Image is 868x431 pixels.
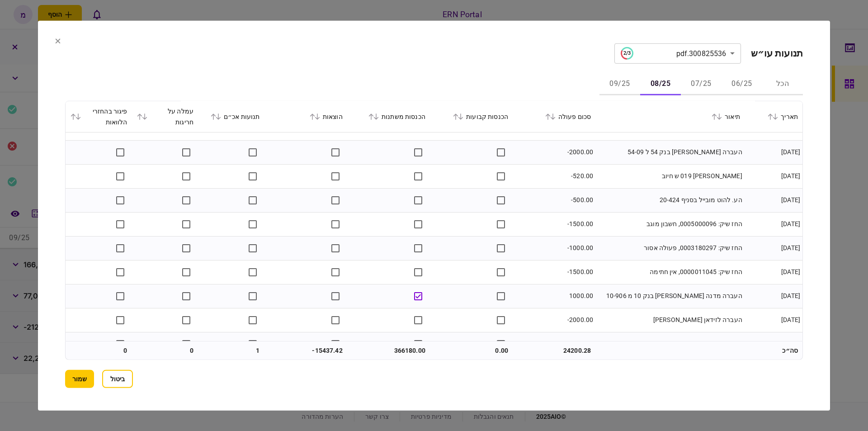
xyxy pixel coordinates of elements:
div: הכנסות קבועות [434,111,508,122]
td: [DATE] [745,236,802,260]
div: הוצאות [269,111,343,122]
td: 24200.28 [513,341,595,360]
button: 07/25 [681,73,722,95]
td: -2000.00 [513,140,595,164]
td: העברה [PERSON_NAME] בנק 54 ל 54-09 [595,140,745,164]
td: [DATE] [745,188,802,212]
td: העברה לזידאן [PERSON_NAME] [595,308,745,332]
td: -2500.00 [513,332,595,356]
td: העברה מדנה [PERSON_NAME] בנק 10 מ 10-906 [595,284,745,308]
td: החז שיק: 0003180297, פעולה אסור [595,236,745,260]
div: פיגור בהחזרי הלוואות [70,105,127,127]
td: [DATE] [745,284,802,308]
td: [DATE] [745,308,802,332]
button: 08/25 [640,73,681,95]
td: [DATE] [745,140,802,164]
td: [DATE] [745,164,802,188]
td: -1500.00 [513,260,595,284]
td: 0.00 [430,341,513,360]
div: הכנסות משתנות [352,111,425,122]
button: שמור [65,370,94,388]
text: 2/3 [623,50,630,56]
td: 1000.00 [513,284,595,308]
div: תנועות אכ״ם [203,111,260,122]
td: סה״כ [745,341,802,360]
td: משיכת שיק: 0080000570 [595,332,745,356]
td: [DATE] [745,332,802,356]
td: [DATE] [745,260,802,284]
td: -15437.42 [264,341,347,360]
button: ביטול [102,370,133,388]
td: [DATE] [745,212,802,236]
button: הכל [762,73,803,95]
td: 0 [66,341,132,360]
td: [PERSON_NAME] 019 ש חיוב [595,164,745,188]
td: -1500.00 [513,212,595,236]
button: 06/25 [722,73,762,95]
td: 0 [132,341,198,360]
div: תיאור [600,111,740,122]
td: החז שיק: 0000011045, אין חתימה [595,260,745,284]
div: עמלה על חריגות [137,105,194,127]
td: הע. להוט מובייל בסניף 20-424 [595,188,745,212]
td: -1000.00 [513,236,595,260]
div: סכום פעולה [517,111,591,122]
td: -2000.00 [513,308,595,332]
td: 366180.00 [347,341,430,360]
div: תאריך [749,111,798,122]
td: החז שיק: 0005000096, חשבון מוגב [595,212,745,236]
h2: תנועות עו״ש [751,47,803,59]
button: 09/25 [599,73,640,95]
td: 1 [198,341,264,360]
div: 300825536.pdf [621,47,726,60]
td: -500.00 [513,188,595,212]
td: -520.00 [513,164,595,188]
